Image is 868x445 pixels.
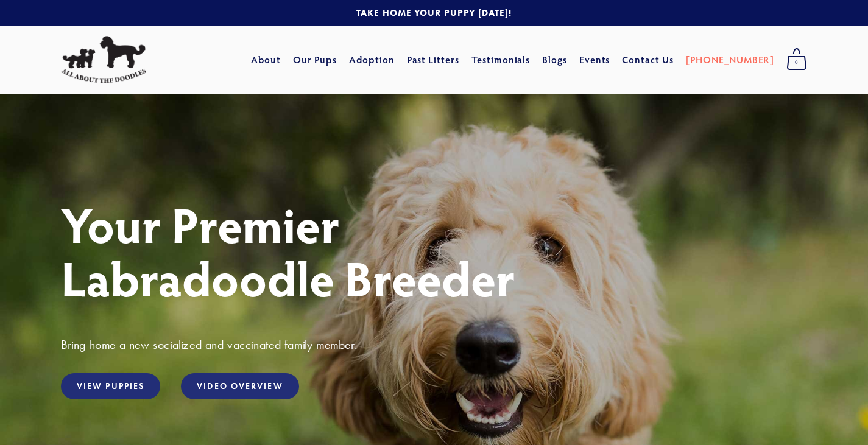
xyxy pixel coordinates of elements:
h1: Your Premier Labradoodle Breeder [61,197,807,304]
a: Past Litters [407,53,460,66]
a: Our Pups [293,49,337,71]
img: All About The Doodles [61,36,146,83]
a: Contact Us [622,49,674,71]
span: 0 [786,55,807,71]
a: [PHONE_NUMBER] [686,49,774,71]
a: Testimonials [471,49,531,71]
a: 0 items in cart [780,44,813,75]
a: Events [579,49,610,71]
a: About [251,49,281,71]
h3: Bring home a new socialized and vaccinated family member. [61,337,807,352]
a: Video Overview [181,373,298,399]
a: Blogs [542,49,567,71]
a: View Puppies [61,373,160,399]
a: Adoption [349,49,395,71]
